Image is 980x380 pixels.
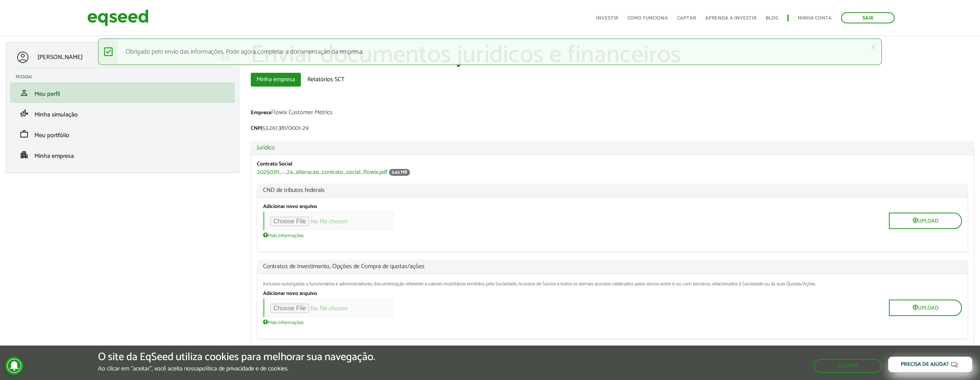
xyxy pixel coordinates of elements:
span: Meu perfil [34,89,60,99]
a: Captar [677,16,696,21]
div: Obrigado pelo envio das informações. Pode agora completar a documentação da empresa. [98,38,882,65]
button: Upload [889,213,962,229]
a: Blog [766,16,778,21]
a: Minha empresa [251,73,301,87]
a: Relatórios SCT [302,73,350,87]
a: Investir [596,16,618,21]
label: Empresa [251,110,271,116]
a: personMeu perfil [16,88,229,97]
span: Contratos de Investimento, Opções de Compra de quotas/ações [263,264,962,270]
span: Minha empresa [34,151,74,161]
span: 5.45 MB [389,169,410,176]
span: apartment [20,150,29,159]
div: 53.261.381/0001-29 [251,125,974,133]
label: Adicionar novo arquivo [263,204,317,210]
h2: Pessoal [16,75,235,79]
label: Adicionar novo arquivo [263,291,317,296]
span: person [20,88,29,97]
label: Contrato Social [257,162,292,167]
span: Minha simulação [34,110,78,120]
a: 20250311_-_2a_alteracao_contrato_social_flowix.pdf [257,169,387,175]
li: Meu perfil [10,82,235,103]
a: Mais informações [263,319,304,325]
a: política de privacidade e de cookies [199,366,287,372]
a: Jurídico [257,145,968,151]
a: finance_modeMinha simulação [16,109,229,118]
span: CND de tributos federais [263,187,962,193]
p: [PERSON_NAME] [38,54,83,61]
div: Inclusive outorgadas a funcionários e administradores, documentação referente a valores mobiliári... [263,282,962,287]
a: apartmentMinha empresa [16,150,229,159]
div: Flowix Customer Metrics [251,110,974,118]
span: Meu portfólio [34,130,69,141]
a: Mais informações [263,232,304,238]
button: Upload [889,300,962,316]
a: Aprenda a investir [705,16,756,21]
p: Ao clicar em "aceitar", você aceita nossa . [98,365,375,372]
li: Minha empresa [10,144,235,165]
h5: O site da EqSeed utiliza cookies para melhorar sua navegação. [98,351,375,363]
a: × [871,43,875,51]
li: Meu portfólio [10,124,235,144]
button: Aceitar [814,359,882,373]
a: Sair [841,12,895,23]
a: Como funciona [627,16,668,21]
li: Minha simulação [10,103,235,124]
span: work [20,129,29,139]
a: workMeu portfólio [16,129,229,139]
a: Minha conta [798,16,832,21]
img: EqSeed [87,8,149,28]
label: CNPJ [251,126,262,131]
span: finance_mode [20,109,29,118]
